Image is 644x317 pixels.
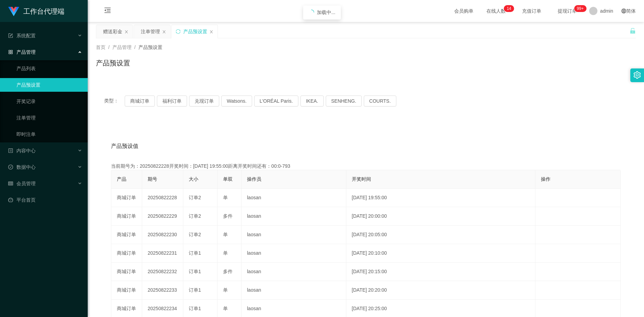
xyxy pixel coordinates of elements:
[241,244,346,263] td: laosan
[23,0,64,22] h1: 工作台代理端
[111,281,142,300] td: 商城订单
[221,96,252,106] button: Watsons.
[111,226,142,244] td: 商城订单
[223,213,233,219] span: 多件
[16,62,82,75] a: 产品列表
[8,148,13,153] i: 图标: profile
[8,148,36,153] span: 内容中心
[209,30,213,34] i: 图标: close
[364,96,396,106] button: COURTS.
[134,45,136,50] span: /
[574,5,586,12] sup: 922
[326,96,362,106] button: SENHENG.
[142,263,183,281] td: 20250822232
[241,189,346,207] td: laosan
[241,207,346,226] td: laosan
[483,9,509,13] span: 在线人数
[8,33,36,38] span: 系统配置
[300,96,324,106] button: IKEA.
[509,5,511,12] p: 4
[111,189,142,207] td: 商城订单
[148,176,157,182] span: 期号
[346,207,535,226] td: [DATE] 20:00:00
[223,176,233,182] span: 单双
[8,50,13,54] i: 图标: appstore-o
[103,25,122,38] div: 赠送彩金
[254,96,298,106] button: L'ORÉAL Paris.
[223,250,228,256] span: 单
[111,244,142,263] td: 商城订单
[241,226,346,244] td: laosan
[223,306,228,311] span: 单
[346,226,535,244] td: [DATE] 20:05:00
[162,30,166,34] i: 图标: close
[117,176,126,182] span: 产品
[112,45,132,50] span: 产品管理
[142,281,183,300] td: 20250822233
[8,49,36,55] span: 产品管理
[104,96,125,106] span: 类型：
[96,0,119,22] i: 图标: menu-fold
[8,164,36,170] span: 数据中心
[189,176,198,182] span: 大小
[157,96,187,106] button: 福利订单
[111,207,142,226] td: 商城订单
[189,195,201,200] span: 订单2
[633,71,641,79] i: 图标: setting
[189,232,201,237] span: 订单2
[142,189,183,207] td: 20250822228
[352,176,371,182] span: 开奖时间
[125,96,155,106] button: 商城订单
[223,232,228,237] span: 单
[176,29,181,34] i: 图标: sync
[141,25,160,38] div: 注单管理
[309,10,314,15] i: icon: loading
[189,269,201,274] span: 订单1
[142,244,183,263] td: 20250822231
[346,263,535,281] td: [DATE] 20:15:00
[223,269,233,274] span: 多件
[8,33,13,38] i: 图标: form
[16,127,82,141] a: 即时注单
[241,281,346,300] td: laosan
[630,28,636,34] i: 图标: unlock
[8,193,82,207] a: 图标: dashboard平台首页
[189,213,201,219] span: 订单2
[8,181,13,186] i: 图标: table
[16,78,82,92] a: 产品预设置
[346,281,535,300] td: [DATE] 20:20:00
[111,263,142,281] td: 商城订单
[189,287,201,293] span: 订单1
[111,163,621,170] div: 当前期号为：20250822228开奖时间：[DATE] 19:55:00距离开奖时间还有：00:0-793
[241,263,346,281] td: laosan
[504,5,514,12] sup: 14
[96,45,106,50] span: 首页
[346,189,535,207] td: [DATE] 19:55:00
[124,30,128,34] i: 图标: close
[16,111,82,125] a: 注单管理
[8,8,64,14] a: 工作台代理端
[142,226,183,244] td: 20250822230
[8,181,36,186] span: 会员管理
[111,142,138,150] span: 产品预设值
[346,244,535,263] td: [DATE] 20:10:00
[541,176,550,182] span: 操作
[223,195,228,200] span: 单
[8,165,13,169] i: 图标: check-circle-o
[317,10,335,15] span: 加载中...
[189,96,219,106] button: 兑现订单
[183,25,207,38] div: 产品预设置
[223,287,228,293] span: 单
[519,9,545,13] span: 充值订单
[189,250,201,256] span: 订单1
[554,9,580,13] span: 提现订单
[108,45,110,50] span: /
[8,7,19,16] img: logo.9652507e.png
[138,45,162,50] span: 产品预设置
[621,9,626,13] i: 图标: global
[16,94,82,108] a: 开奖记录
[507,5,509,12] p: 1
[247,176,261,182] span: 操作员
[189,306,201,311] span: 订单1
[96,58,130,68] h1: 产品预设置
